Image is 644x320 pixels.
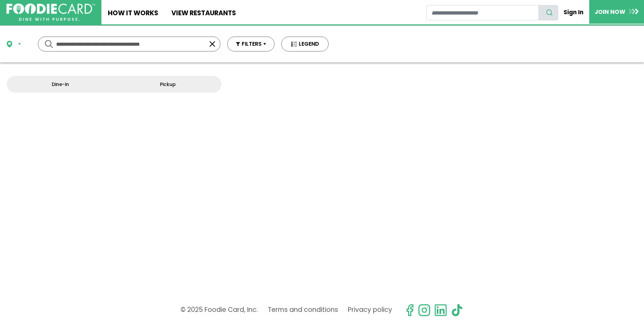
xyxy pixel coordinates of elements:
a: Privacy policy [348,304,392,317]
svg: check us out on facebook [403,304,416,317]
input: restaurant search [426,5,539,20]
p: © 2025 Foodie Card, Inc. [181,304,258,317]
img: linkedin.svg [434,304,447,317]
button: LEGEND [281,37,329,51]
a: Sign In [558,5,589,20]
a: Terms and conditions [268,304,338,317]
a: Pickup [114,76,222,93]
a: Dine-in [7,76,114,93]
button: FILTERS [227,37,275,51]
img: tiktok.svg [451,304,463,317]
img: FoodieCard; Eat, Drink, Save, Donate [6,3,95,21]
button: search [539,5,558,20]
